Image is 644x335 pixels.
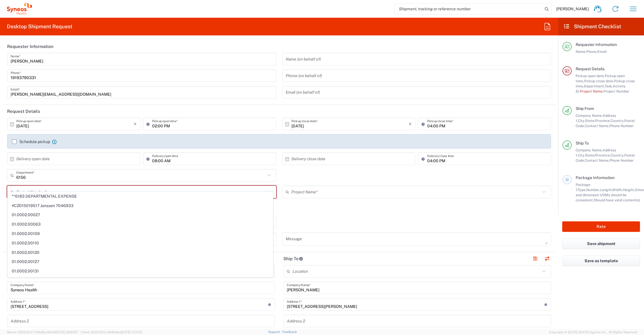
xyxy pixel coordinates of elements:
[7,109,40,114] h2: Request Details
[594,198,640,202] span: Should have valid content(s)
[576,113,603,118] span: Company Name,
[585,153,611,157] span: State/Province,
[576,74,605,78] span: Pickup open date,
[562,221,640,232] button: Rate
[576,175,615,180] span: Package Information
[576,106,594,111] span: Ship From
[81,330,142,334] span: Client: 2025.20.0-e640dba
[7,330,78,334] span: Server: 2025.20.0-734e5bc92d9
[55,330,78,334] span: [DATE] 09:51:07
[8,267,273,276] span: 01.0002.00131
[7,44,53,49] h2: Requester Information
[605,84,613,88] span: Task,
[576,42,617,47] span: Requester Information
[586,49,597,54] span: Phone,
[609,158,634,163] span: Phone Number
[8,192,273,201] span: **6183 DEPARTMENTAL EXPENSE
[282,330,297,334] a: Feedback
[611,119,624,123] span: Country,
[576,49,586,54] span: Name,
[121,330,142,334] span: [DATE] 17:21:12
[562,256,640,266] button: Save as template
[611,153,624,157] span: Country,
[7,23,72,30] h2: Desktop Shipment Request
[600,188,612,192] span: Length,
[395,3,543,14] input: Shipment, tracking or reference number
[576,148,603,152] span: Company Name,
[8,210,273,219] span: 01.0002.00027
[597,49,607,54] span: Email
[8,229,273,238] span: 01.0002.00109
[8,201,273,210] span: #C2015019517 Janssen 7046933
[623,188,635,192] span: Height,
[556,6,589,11] span: [PERSON_NAME]
[576,67,605,71] span: Request Details
[8,257,273,266] span: 01.0002.00127
[576,182,590,192] span: Package 1:
[268,330,283,334] a: Support
[283,256,303,262] h2: Ship To
[549,330,637,335] span: Copyright © [DATE]-[DATE] Agistix Inc., All Rights Reserved
[586,188,600,192] span: Number,
[609,124,634,128] span: Phone Number
[578,188,586,192] span: Type,
[585,119,611,123] span: State/Province,
[8,239,273,248] span: 01.0002.00110
[562,238,640,249] button: Save shipment
[578,153,585,157] span: City,
[603,89,629,93] span: Project Number
[12,139,50,144] label: Schedule pickup
[585,124,609,128] span: Contact Name,
[8,276,273,285] span: 01.0002.00141
[584,84,605,88] span: Department,
[8,220,273,229] span: 01.0002.00063
[585,158,609,163] span: Contact Name,
[584,79,614,83] span: Pickup close date,
[134,119,137,129] i: ×
[563,23,621,30] h2: Shipment Checklist
[580,89,603,93] span: Project Name,
[409,119,412,129] i: ×
[578,119,585,123] span: City,
[8,248,273,257] span: 01.0002.00120
[576,141,589,145] span: Ship To
[612,188,623,192] span: Width,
